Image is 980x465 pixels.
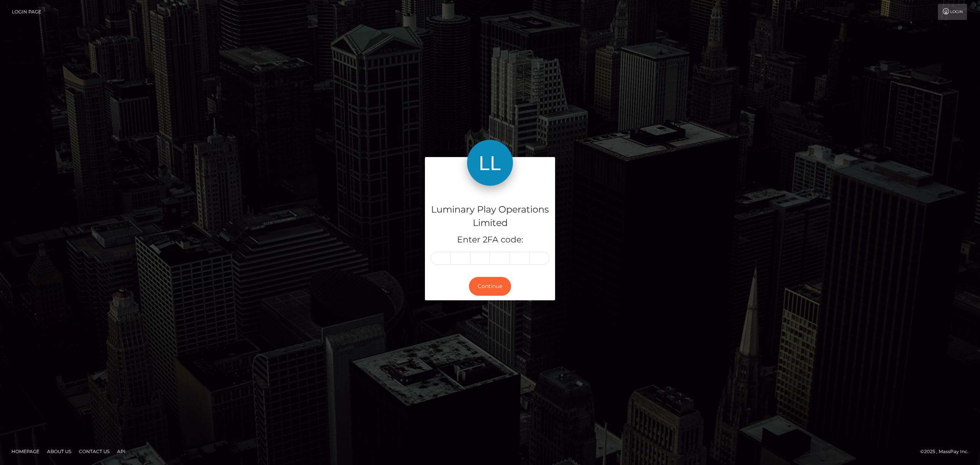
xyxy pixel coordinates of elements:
img: Luminary Play Operations Limited [467,140,513,186]
h5: Enter 2FA code: [431,234,549,246]
a: About Us [44,445,74,457]
button: Continue [469,277,511,296]
a: API [114,445,129,457]
a: Login Page [12,4,41,20]
h4: Luminary Play Operations Limited [431,203,549,230]
div: © 2025 , MassPay Inc. [920,447,974,456]
a: Contact Us [76,445,113,457]
a: Login [938,4,967,20]
a: Homepage [8,445,42,457]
